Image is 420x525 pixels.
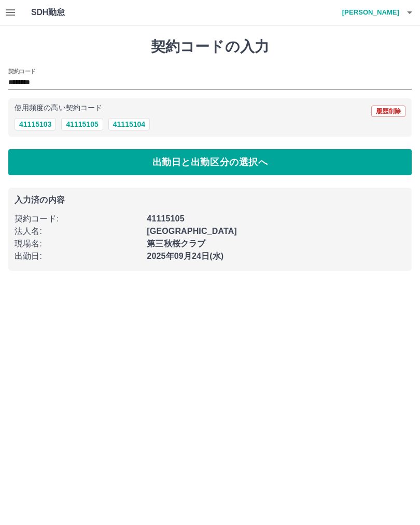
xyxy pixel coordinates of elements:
button: 履歴削除 [371,106,405,117]
p: 法人名 : [15,225,141,238]
b: 第三秋桜クラブ [147,239,205,248]
h1: 契約コードの入力 [8,38,412,56]
b: 2025年09月24日(水) [147,252,223,260]
button: 出勤日と出勤区分の選択へ [8,149,412,175]
button: 41115105 [61,118,103,130]
p: 入力済の内容 [15,196,405,204]
b: 41115105 [147,214,184,223]
button: 41115104 [108,118,150,130]
p: 出勤日 : [15,250,141,262]
button: 41115103 [15,118,56,130]
b: [GEOGRAPHIC_DATA] [147,227,237,235]
p: 現場名 : [15,238,141,250]
h2: 契約コード [8,67,36,75]
p: 契約コード : [15,213,141,225]
p: 使用頻度の高い契約コード [15,104,102,112]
